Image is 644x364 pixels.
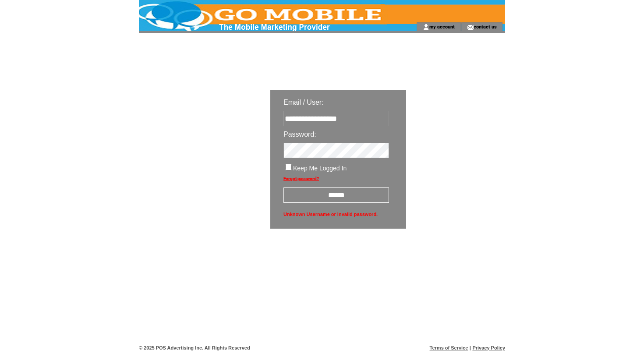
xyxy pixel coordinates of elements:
span: Email / User: [283,99,324,106]
a: Terms of Service [430,345,468,350]
img: contact_us_icon.gif [467,24,474,31]
span: Keep Me Logged In [293,165,347,172]
span: | [470,345,471,350]
a: Privacy Policy [472,345,505,350]
a: my account [429,24,455,29]
img: transparent.png [432,251,475,262]
img: account_icon.gif [423,24,429,31]
a: Forgot password? [283,176,319,181]
span: Unknown Username or invalid password. [283,209,389,219]
a: contact us [474,24,497,29]
span: © 2025 POS Advertising Inc. All Rights Reserved [139,345,250,350]
span: Password: [283,131,316,138]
